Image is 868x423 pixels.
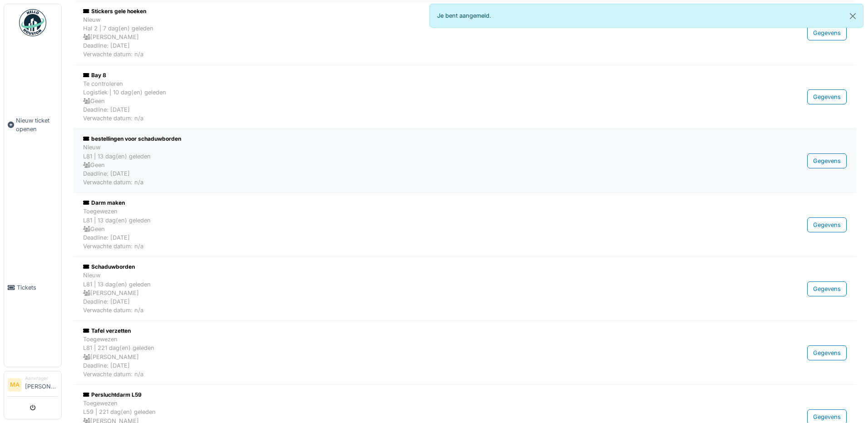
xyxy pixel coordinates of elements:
[81,261,849,317] a: Schaduwborden NieuwL81 | 13 dag(en) geleden [PERSON_NAME]Deadline: [DATE]Verwachte datum: n/a Geg...
[4,208,61,367] a: Tickets
[16,116,58,133] span: Nieuw ticket openen
[4,41,61,208] a: Nieuw ticket openen
[19,9,46,36] img: Badge_color-CXgf-gQk.svg
[17,283,58,292] span: Tickets
[81,325,849,381] a: Tafel verzetten ToegewezenL81 | 221 dag(en) geleden [PERSON_NAME]Deadline: [DATE]Verwachte datum:...
[83,335,726,379] div: Toegewezen L81 | 221 dag(en) geleden [PERSON_NAME] Deadline: [DATE] Verwachte datum: n/a
[83,79,726,123] div: Te controleren Logistiek | 10 dag(en) geleden Geen Deadline: [DATE] Verwachte datum: n/a
[83,15,726,59] div: Nieuw Hal 2 | 7 dag(en) geleden [PERSON_NAME] Deadline: [DATE] Verwachte datum: n/a
[83,391,726,399] div: Persluchtdarm L59
[81,133,849,189] a: bestellingen voor schaduwborden NieuwL81 | 13 dag(en) geleden GeenDeadline: [DATE]Verwachte datum...
[83,263,726,271] div: Schaduwborden
[83,271,726,315] div: Nieuw L81 | 13 dag(en) geleden [PERSON_NAME] Deadline: [DATE] Verwachte datum: n/a
[8,375,58,397] a: MA Aanvrager[PERSON_NAME]
[83,71,726,79] div: Bay 8
[83,135,726,143] div: bestellingen voor schaduwborden
[807,217,847,232] div: Gegevens
[8,378,21,392] li: MA
[807,345,847,360] div: Gegevens
[807,89,847,104] div: Gegevens
[83,327,726,335] div: Tafel verzetten
[429,4,863,28] div: Je bent aangemeld.
[843,4,863,28] button: Close
[25,375,58,394] li: [PERSON_NAME]
[83,207,726,251] div: Toegewezen L81 | 13 dag(en) geleden Geen Deadline: [DATE] Verwachte datum: n/a
[83,7,726,15] div: Stickers gele hoeken
[83,199,726,207] div: Darm maken
[83,143,726,187] div: Nieuw L81 | 13 dag(en) geleden Geen Deadline: [DATE] Verwachte datum: n/a
[25,375,58,382] div: Aanvrager
[807,153,847,168] div: Gegevens
[81,69,849,125] a: Bay 8 Te controlerenLogistiek | 10 dag(en) geleden GeenDeadline: [DATE]Verwachte datum: n/a Gegevens
[81,197,849,253] a: Darm maken ToegewezenL81 | 13 dag(en) geleden GeenDeadline: [DATE]Verwachte datum: n/a Gegevens
[81,5,849,61] a: Stickers gele hoeken NieuwHal 2 | 7 dag(en) geleden [PERSON_NAME]Deadline: [DATE]Verwachte datum:...
[807,25,847,40] div: Gegevens
[807,281,847,296] div: Gegevens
